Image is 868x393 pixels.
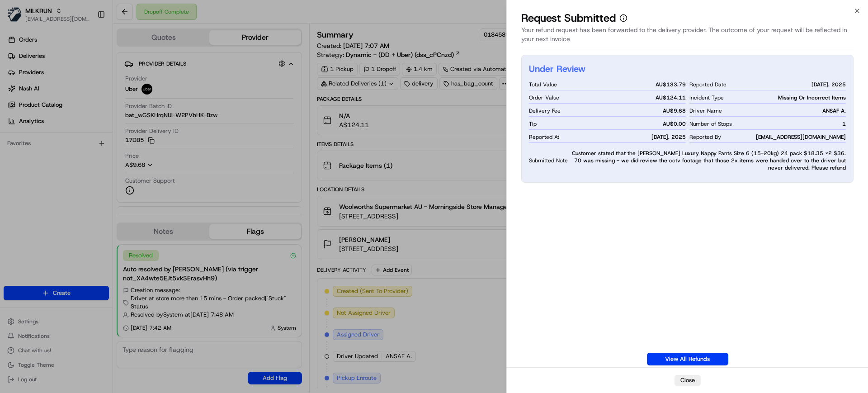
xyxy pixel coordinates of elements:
[651,133,686,141] span: [DATE]. 2025
[529,107,561,114] span: Delivery Fee
[689,133,721,141] span: Reported By
[663,120,686,128] span: AU$ 0.00
[689,120,732,128] span: Number of Stops
[656,94,686,101] span: AU$ 124.11
[529,157,568,164] span: Submitted Note
[822,107,846,114] span: ANSAF A.
[689,107,722,114] span: Driver Name
[778,94,846,101] span: Missing Or Incorrect Items
[529,62,585,75] h2: Under Review
[756,133,846,141] span: [EMAIL_ADDRESS][DOMAIN_NAME]
[571,150,846,171] span: Customer stated that the [PERSON_NAME] Luxury Nappy Pants Size 6 (15-20kg) 24 pack $18.35 x2 $36....
[689,94,724,101] span: Incident Type
[663,107,686,114] span: AU$ 9.68
[521,11,616,25] p: Request Submitted
[529,120,537,128] span: Tip
[529,81,557,88] span: Total Value
[529,94,559,101] span: Order Value
[656,81,686,88] span: AU$ 133.79
[811,81,846,88] span: [DATE]. 2025
[675,375,701,386] button: Close
[842,120,846,128] span: 1
[689,81,726,88] span: Reported Date
[521,25,854,49] div: Your refund request has been forwarded to the delivery provider. The outcome of your request will...
[647,353,728,365] a: View All Refunds
[529,133,559,141] span: Reported At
